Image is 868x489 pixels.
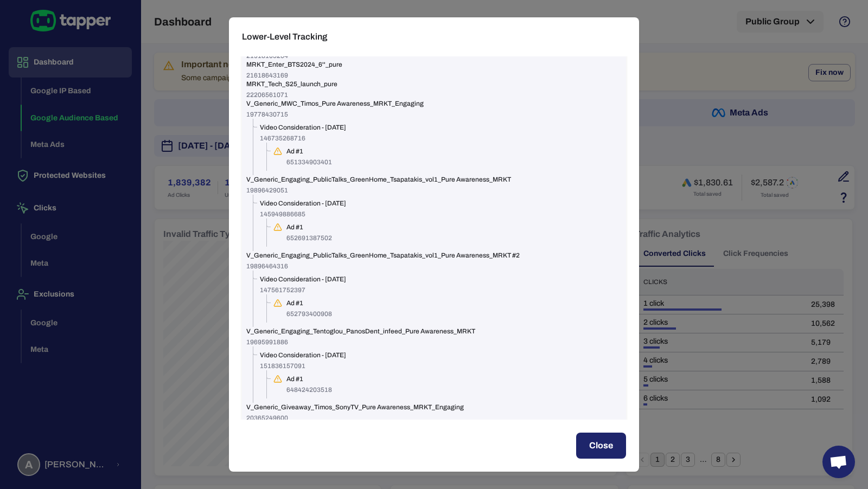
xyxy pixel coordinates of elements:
[246,175,622,184] span: V_Generic_Engaging_PublicTalks_GreenHome_Tsapatakis_vol1_Pure Awareness_MRKT
[246,414,622,422] span: 20365249600
[260,286,346,294] span: 147561752397
[246,327,622,336] span: V_Generic_Engaging_Tentoglou_PanosDent_infeed_Pure Awareness_MRKT
[260,275,346,284] span: Video Consideration - [DATE]
[286,158,332,166] span: 651334903401
[246,338,622,346] span: 19695991886
[246,262,622,271] span: 19896464316
[246,91,622,99] span: 22206561071
[246,403,622,411] span: V_Generic_Giveaway_Timos_SonyTV_Pure Awareness_MRKT_Engaging
[286,223,332,231] span: Ad #1
[246,60,622,69] span: MRKT_Enter_BTS2024_6''_pure
[246,110,622,119] span: 19778430715
[246,80,622,88] span: MRKT_Tech_S25_launch_pure
[260,199,346,208] span: Video Consideration - [DATE]
[286,234,332,242] span: 652691387502
[286,299,332,307] span: Ad #1
[286,385,332,394] span: 648424203518
[286,147,332,156] span: Ad #1
[246,99,622,108] span: V_Generic_MWC_Timos_Pure Awareness_MRKT_Engaging
[273,299,282,307] svg: {lpurl}
[822,446,855,478] div: Open chat
[273,223,282,231] svg: {lpurl}
[260,362,346,370] span: 151836157091
[260,134,346,143] span: 146735268716
[260,123,346,132] span: Video Consideration - [DATE]
[246,251,622,260] span: V_Generic_Engaging_PublicTalks_GreenHome_Tsapatakis_vol1_Pure Awareness_MRKT #2
[286,375,332,383] span: Ad #1
[229,17,639,56] h2: Lower-Level Tracking
[273,375,282,383] svg: {lpurl}
[260,210,346,218] span: 145949886685
[246,71,622,80] span: 21618643169
[286,310,332,318] span: 652793400908
[576,433,626,459] button: Close
[260,351,346,359] span: Video Consideration - [DATE]
[246,186,622,195] span: 19896429051
[273,147,282,156] svg: {lpurl}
